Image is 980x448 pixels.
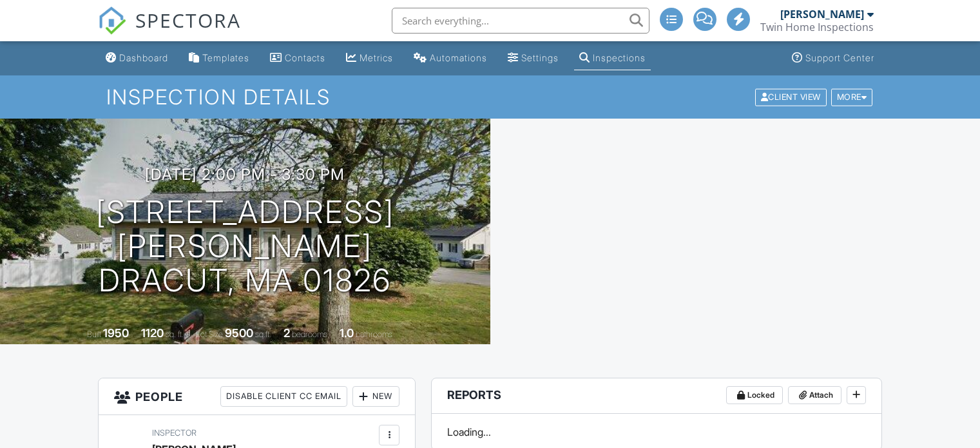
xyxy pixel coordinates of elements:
span: Built [87,329,101,339]
div: 1.0 [340,326,354,340]
div: Metrics [360,52,393,63]
div: Client View [755,88,827,106]
span: Lot Size [196,329,223,339]
a: Settings [503,46,564,70]
div: [PERSON_NAME] [780,8,864,21]
a: Dashboard [101,46,173,70]
span: SPECTORA [135,6,241,34]
input: Search everything... [392,8,649,34]
h1: Inspection Details [106,86,874,108]
div: More [831,88,873,106]
h3: People [99,378,415,415]
div: 1950 [103,326,129,340]
a: SPECTORA [98,17,241,44]
div: Contacts [285,52,325,63]
a: Metrics [341,46,398,70]
div: 9500 [225,326,253,340]
span: Inspector [152,428,197,438]
a: Client View [754,92,830,101]
div: Settings [521,52,559,63]
a: Templates [184,46,255,70]
a: Automations (Advanced) [408,46,492,70]
h1: [STREET_ADDRESS][PERSON_NAME] Dracut, MA 01826 [21,195,470,297]
div: Disable Client CC Email [220,386,347,407]
div: Dashboard [119,52,168,63]
span: bedrooms [292,329,327,339]
div: 1120 [141,326,164,340]
span: bathrooms [356,329,392,339]
a: Contacts [265,46,331,70]
h3: [DATE] 2:00 pm - 3:30 pm [145,166,345,183]
a: Support Center [787,46,879,70]
div: Inspections [593,52,646,63]
a: Inspections [574,46,651,70]
img: The Best Home Inspection Software - Spectora [98,6,126,35]
div: New [352,386,399,407]
span: sq.ft. [255,329,271,339]
span: sq. ft. [166,329,184,339]
div: Automations [430,52,487,63]
div: Templates [202,52,249,63]
div: 2 [283,326,290,340]
div: Support Center [805,52,874,63]
div: Twin Home Inspections [760,21,874,34]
